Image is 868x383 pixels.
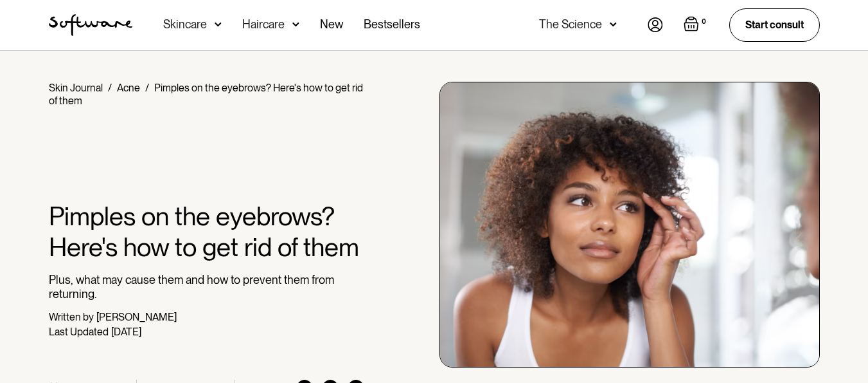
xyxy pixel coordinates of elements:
div: [PERSON_NAME] [96,311,177,323]
a: home [49,14,132,36]
div: / [145,82,149,94]
img: arrow down [610,18,617,31]
div: Written by [49,311,94,323]
div: Skincare [163,18,207,31]
a: Start consult [729,8,820,41]
img: arrow down [215,18,222,31]
a: Skin Journal [49,82,103,94]
img: arrow down [292,18,299,31]
a: Acne [117,82,140,94]
div: Haircare [242,18,285,31]
h1: Pimples on the eyebrows? Here's how to get rid of them [49,201,364,263]
div: / [108,82,112,94]
div: The Science [539,18,602,31]
div: Pimples on the eyebrows? Here's how to get rid of them [49,82,363,107]
div: [DATE] [111,326,141,338]
img: Software Logo [49,14,132,36]
div: Last Updated [49,326,109,338]
a: Open empty cart [684,16,709,34]
p: Plus, what may cause them and how to prevent them from returning. [49,273,364,301]
div: 0 [699,16,709,28]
